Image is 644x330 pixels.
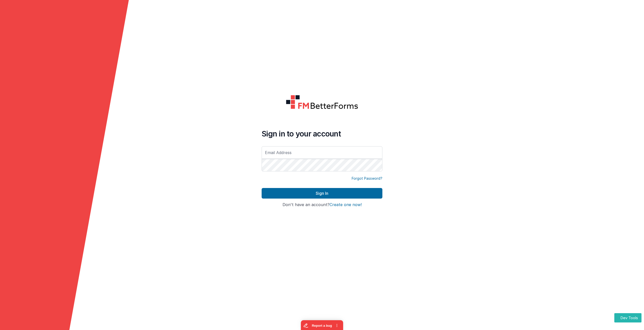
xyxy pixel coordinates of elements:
button: Create one now! [330,203,362,207]
button: Sign In [262,188,382,199]
h4: Don't have an account? [262,203,382,207]
button: Dev Tools [614,313,641,322]
h4: Sign in to your account [262,129,382,138]
input: Email Address [262,146,382,159]
a: Forgot Password? [352,176,382,181]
